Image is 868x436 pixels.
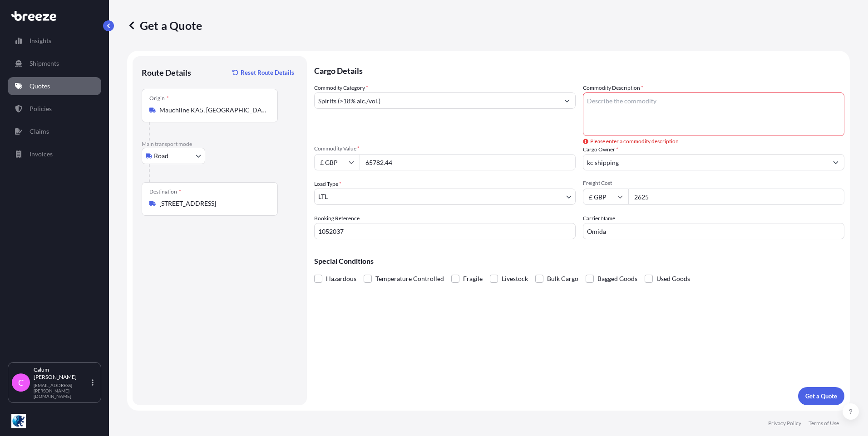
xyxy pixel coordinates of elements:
[30,104,52,113] p: Policies
[149,95,169,102] div: Origin
[360,154,576,170] input: Type amount
[8,54,101,73] a: Shipments
[159,106,266,115] input: Origin
[597,272,637,286] span: Bagged Goods
[30,150,53,159] p: Invoices
[315,92,559,109] input: Select a commodity type
[159,199,266,208] input: Destination
[314,56,844,83] p: Cargo Details
[809,420,839,427] a: Terms of Use
[314,179,341,189] span: Load Type
[8,100,101,118] a: Policies
[463,272,483,286] span: Fragile
[142,67,191,78] p: Route Details
[34,366,90,381] p: Calum [PERSON_NAME]
[583,154,828,170] input: Full name
[30,59,59,68] p: Shipments
[314,145,576,152] span: Commodity Value
[314,189,576,205] button: LTL
[583,223,844,239] input: Enter name
[314,257,844,265] p: Special Conditions
[30,127,49,136] p: Claims
[318,192,328,201] span: LTL
[8,32,101,50] a: Insights
[241,68,294,77] p: Reset Route Details
[628,189,844,205] input: Enter amount
[30,82,50,91] p: Quotes
[142,148,205,164] button: Select transport
[8,145,101,163] a: Invoices
[34,383,90,399] p: [EMAIL_ADDRESS][PERSON_NAME][DOMAIN_NAME]
[583,145,618,154] label: Cargo Owner
[228,65,298,80] button: Reset Route Details
[559,92,575,109] button: Show suggestions
[583,214,615,223] label: Carrier Name
[8,77,101,95] a: Quotes
[18,378,24,387] span: C
[798,387,844,405] button: Get a Quote
[314,83,368,92] label: Commodity Category
[502,272,528,286] span: Livestock
[314,214,360,223] label: Booking Reference
[583,179,844,187] span: Freight Cost
[583,137,679,146] span: Please enter a commodity description
[375,272,444,286] span: Temperature Controlled
[656,272,690,286] span: Used Goods
[8,122,101,140] a: Claims
[11,414,26,428] img: organization-logo
[149,188,181,195] div: Destination
[805,392,837,401] p: Get a Quote
[326,272,356,286] span: Hazardous
[314,223,576,239] input: Your internal reference
[583,83,643,92] label: Commodity Description
[547,272,578,286] span: Bulk Cargo
[127,18,202,33] p: Get a Quote
[30,36,51,45] p: Insights
[828,154,844,170] button: Show suggestions
[154,151,168,160] span: Road
[768,420,801,427] a: Privacy Policy
[142,140,298,148] p: Main transport mode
